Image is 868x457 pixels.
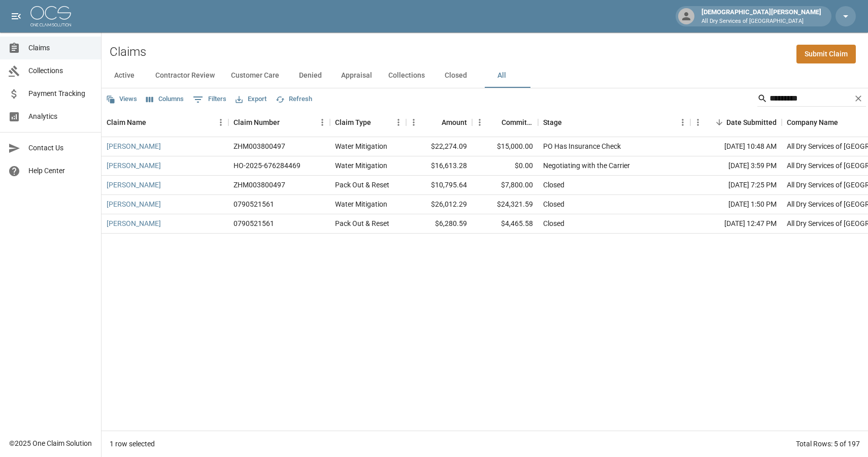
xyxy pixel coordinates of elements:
span: Contact Us [28,143,93,153]
div: Claim Name [107,108,146,137]
button: Customer Care [223,63,287,88]
button: Menu [315,115,330,130]
div: Negotiating with the Carrier [543,160,630,171]
div: $4,465.58 [472,214,538,234]
button: Menu [690,115,706,130]
button: Sort [371,115,385,129]
div: [DATE] 10:48 AM [690,137,782,156]
button: Sort [838,115,852,129]
span: Payment Tracking [28,88,93,99]
div: Total Rows: 5 of 197 [796,439,860,449]
div: $10,795.64 [406,176,472,195]
button: open drawer [6,6,26,26]
a: Submit Claim [796,45,856,63]
span: Help Center [28,166,93,176]
div: [DATE] 1:50 PM [690,195,782,214]
div: $7,800.00 [472,176,538,195]
button: Sort [487,115,502,129]
button: Sort [427,115,442,129]
button: Views [104,91,140,107]
div: Pack Out & Reset [335,180,389,190]
div: $16,613.28 [406,156,472,176]
div: Stage [538,108,690,137]
div: [DATE] 3:59 PM [690,156,782,176]
div: Stage [543,108,562,137]
div: Company Name [787,108,838,137]
div: ZHM003800497 [233,180,285,190]
div: 1 row selected [110,439,155,449]
h2: Claims [110,45,146,59]
button: Menu [472,115,487,130]
div: $6,280.59 [406,214,472,234]
div: 0790521561 [233,199,274,209]
button: Contractor Review [147,63,223,88]
button: Appraisal [333,63,380,88]
div: PO Has Insurance Check [543,141,621,151]
div: Water Mitigation [335,141,387,151]
button: Clear [851,91,866,106]
div: Closed [543,199,564,209]
div: Amount [406,108,472,137]
button: All [479,63,524,88]
div: Committed Amount [472,108,538,137]
a: [PERSON_NAME] [107,160,161,171]
button: Sort [712,115,726,129]
span: Collections [28,66,93,76]
div: Closed [543,218,564,228]
div: Pack Out & Reset [335,218,389,228]
div: HO-2025-676284469 [233,160,301,171]
button: Menu [213,115,228,130]
p: All Dry Services of [GEOGRAPHIC_DATA] [702,17,821,26]
div: dynamic tabs [102,63,868,88]
button: Menu [406,115,421,130]
button: Sort [562,115,576,129]
div: Water Mitigation [335,199,387,209]
div: Claim Number [228,108,330,137]
span: Claims [28,43,93,53]
button: Active [102,63,147,88]
button: Sort [146,115,160,129]
button: Collections [380,63,433,88]
div: Search [757,90,866,109]
button: Select columns [144,91,186,107]
div: [DEMOGRAPHIC_DATA][PERSON_NAME] [697,7,825,25]
button: Menu [675,115,690,130]
a: [PERSON_NAME] [107,218,161,228]
button: Refresh [273,91,315,107]
div: Water Mitigation [335,160,387,171]
div: Amount [442,108,467,137]
button: Export [233,91,269,107]
div: © 2025 One Claim Solution [9,438,92,448]
button: Denied [287,63,333,88]
div: $15,000.00 [472,137,538,156]
div: [DATE] 12:47 PM [690,214,782,234]
div: [DATE] 7:25 PM [690,176,782,195]
a: [PERSON_NAME] [107,180,161,190]
div: Date Submitted [690,108,782,137]
div: Claim Number [233,108,280,137]
div: $0.00 [472,156,538,176]
a: [PERSON_NAME] [107,141,161,151]
button: Closed [433,63,479,88]
button: Show filters [190,91,229,108]
div: $22,274.09 [406,137,472,156]
div: Claim Type [330,108,406,137]
div: Committed Amount [502,108,533,137]
div: $24,321.59 [472,195,538,214]
a: [PERSON_NAME] [107,199,161,209]
div: Date Submitted [726,108,777,137]
div: Claim Name [102,108,228,137]
div: 0790521561 [233,218,274,228]
img: ocs-logo-white-transparent.png [30,6,71,26]
div: Closed [543,180,564,190]
div: Claim Type [335,108,371,137]
button: Sort [280,115,294,129]
div: ZHM003800497 [233,141,285,151]
span: Analytics [28,111,93,122]
div: $26,012.29 [406,195,472,214]
button: Menu [391,115,406,130]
